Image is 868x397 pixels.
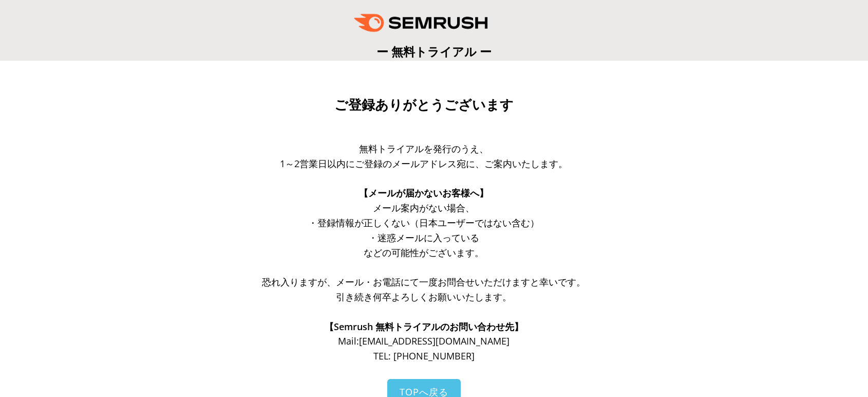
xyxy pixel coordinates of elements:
span: 無料トライアルを発行のうえ、 [359,142,488,155]
span: TEL: [PHONE_NUMBER] [373,350,475,362]
span: 【Semrush 無料トライアルのお問い合わせ先】 [325,320,523,333]
span: などの可能性がございます。 [364,246,484,259]
span: Mail: [EMAIL_ADDRESS][DOMAIN_NAME] [338,335,510,347]
span: 恐れ入りますが、メール・お電話にて一度お問合せいただけますと幸いです。 [262,276,586,288]
span: ご登録ありがとうございます [334,97,514,113]
span: 引き続き何卒よろしくお願いいたします。 [336,291,512,303]
span: 【メールが届かないお客様へ】 [359,187,488,199]
span: メール案内がない場合、 [373,202,475,214]
span: ・登録情報が正しくない（日本ユーザーではない含む） [308,216,539,229]
span: ー 無料トライアル ー [376,43,492,60]
span: ・迷惑メールに入っている [368,231,479,244]
span: 1～2営業日以内にご登録のメールアドレス宛に、ご案内いたします。 [280,157,568,170]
